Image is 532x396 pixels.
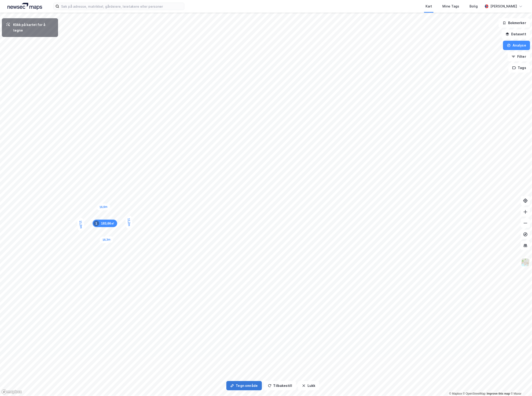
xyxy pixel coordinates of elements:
[503,41,530,50] button: Analyse
[93,220,117,227] div: Map marker
[13,22,54,33] div: Klikk på kartet for å tegne
[521,258,530,267] img: Z
[463,392,486,395] a: OpenStreetMap
[490,4,517,9] div: [PERSON_NAME]
[509,374,532,396] iframe: Chat Widget
[502,29,530,39] button: Datasett
[499,18,530,28] button: Bokmerker
[77,218,85,232] div: Map marker
[508,63,530,73] button: Tags
[1,389,22,395] a: Mapbox homepage
[426,4,432,9] div: Kart
[226,381,262,390] button: Tegn område
[94,221,99,226] div: 1
[125,215,133,229] div: Map marker
[470,4,478,9] div: Bolig
[509,374,532,396] div: Kontrollprogram for chat
[99,236,113,243] div: Map marker
[298,381,319,390] button: Lukk
[487,392,510,395] a: Improve this map
[442,4,459,9] div: Mine Tags
[7,3,42,10] img: logo.a4113a55bc3d86da70a041830d287a7e.svg
[264,381,296,390] button: Tilbakestill
[449,392,462,395] a: Mapbox
[508,52,530,61] button: Filter
[96,203,110,211] div: Map marker
[59,3,184,10] input: Søk på adresse, matrikkel, gårdeiere, leietakere eller personer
